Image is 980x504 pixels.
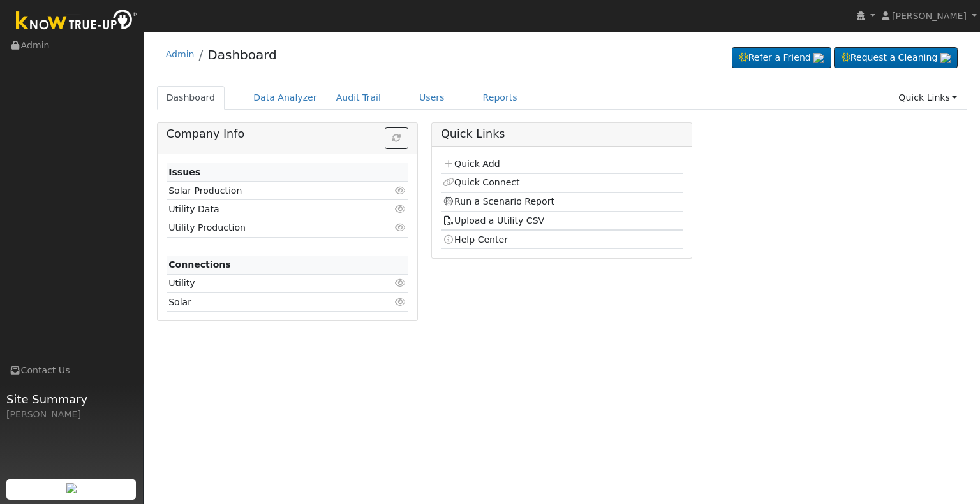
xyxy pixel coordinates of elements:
i: Click to view [395,186,406,195]
i: Click to view [395,298,406,306]
a: Dashboard [157,86,225,110]
a: Users [410,86,454,110]
img: retrieve [940,53,951,63]
div: [PERSON_NAME] [6,408,137,421]
span: [PERSON_NAME] [892,11,967,21]
h5: Quick Links [441,127,683,141]
img: Know True-Up [10,7,144,36]
td: Utility Data [167,200,369,219]
img: retrieve [66,483,77,493]
a: Refer a Friend [732,47,831,69]
a: Data Analyzer [244,86,327,110]
td: Solar Production [167,182,369,200]
img: retrieve [813,53,824,63]
a: Dashboard [207,47,277,62]
a: Quick Connect [443,177,519,187]
strong: Connections [168,259,231,270]
a: Quick Links [889,86,967,110]
h5: Company Info [167,127,408,141]
i: Click to view [395,223,406,232]
a: Request a Cleaning [834,47,958,69]
td: Utility [167,274,369,292]
i: Click to view [395,278,406,287]
i: Click to view [395,205,406,213]
td: Utility Production [167,219,369,237]
a: Upload a Utility CSV [443,215,544,226]
a: Help Center [443,234,508,245]
a: Admin [166,49,195,59]
a: Reports [473,86,527,110]
a: Quick Add [443,159,500,169]
strong: Issues [168,167,200,177]
a: Run a Scenario Report [443,196,554,206]
a: Audit Trail [327,86,390,110]
td: Solar [167,293,369,312]
span: Site Summary [6,391,137,408]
